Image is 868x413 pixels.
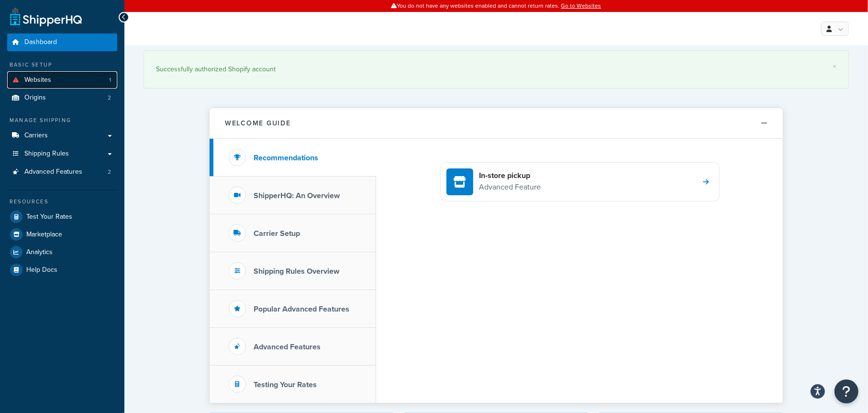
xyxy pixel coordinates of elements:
[254,191,340,200] h3: ShipperHQ: An Overview
[225,120,291,127] h2: Welcome Guide
[7,61,117,69] div: Basic Setup
[7,226,117,243] a: Marketplace
[7,127,117,145] a: Carriers
[210,108,783,139] button: Welcome Guide
[26,266,57,274] span: Help Docs
[254,343,321,351] h3: Advanced Features
[7,116,117,124] div: Manage Shipping
[24,150,69,158] span: Shipping Rules
[7,89,117,107] li: Origins
[254,380,317,389] h3: Testing Your Rates
[7,163,117,181] li: Advanced Features
[7,145,117,163] a: Shipping Rules
[561,1,601,10] a: Go to Websites
[108,168,111,176] span: 2
[24,168,82,176] span: Advanced Features
[109,76,111,84] span: 1
[7,261,117,279] a: Help Docs
[254,229,300,238] h3: Carrier Setup
[24,94,46,102] span: Origins
[254,267,339,276] h3: Shipping Rules Overview
[26,248,53,257] span: Analytics
[24,76,51,84] span: Websites
[833,63,836,70] a: ×
[26,213,72,221] span: Test Your Rates
[7,208,117,225] a: Test Your Rates
[835,380,858,403] button: Open Resource Center
[156,63,836,76] div: Successfully authorized Shopify account
[254,154,318,162] h3: Recommendations
[7,71,117,89] a: Websites1
[479,181,541,193] p: Advanced Feature
[24,38,57,46] span: Dashboard
[26,231,62,239] span: Marketplace
[7,89,117,107] a: Origins2
[7,198,117,206] div: Resources
[479,170,541,181] h4: In-store pickup
[7,163,117,181] a: Advanced Features2
[7,33,117,51] a: Dashboard
[108,94,111,102] span: 2
[24,132,48,140] span: Carriers
[254,305,349,313] h3: Popular Advanced Features
[7,244,117,261] a: Analytics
